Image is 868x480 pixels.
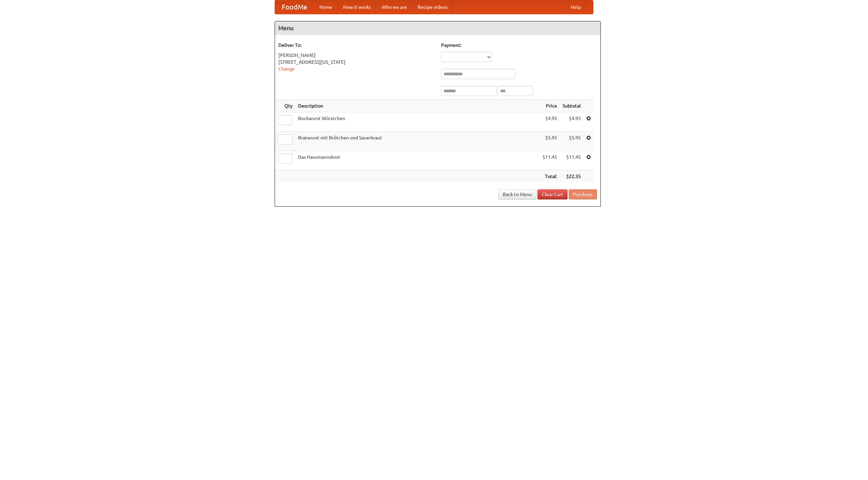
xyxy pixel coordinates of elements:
[560,100,584,112] th: Subtotal
[540,112,560,132] td: $4.95
[560,151,584,170] td: $11.45
[537,189,568,199] a: Clear Cart
[540,170,560,183] th: Total:
[278,66,295,72] a: Change
[295,112,540,132] td: Bockwurst Würstchen
[295,100,540,112] th: Description
[565,0,586,14] a: Help
[295,132,540,151] td: Bratwurst mit Brötchen und Sauerkraut
[338,0,376,14] a: How it works
[275,0,314,14] a: FoodMe
[278,59,434,65] div: [STREET_ADDRESS][US_STATE]
[412,0,453,14] a: Recipe videos
[540,132,560,151] td: $5.95
[540,100,560,112] th: Price
[278,42,434,49] h5: Deliver To:
[498,189,536,199] a: Back to Menu
[569,189,597,199] button: Purchase
[278,52,434,59] div: [PERSON_NAME]
[560,170,584,183] th: $22.35
[560,112,584,132] td: $4.95
[295,151,540,170] td: Das Hausmannskost
[314,0,338,14] a: Home
[540,151,560,170] td: $11.45
[275,21,600,35] h4: Menu
[441,42,597,49] h5: Payment:
[275,100,295,112] th: Qty
[560,132,584,151] td: $5.95
[376,0,412,14] a: Who we are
